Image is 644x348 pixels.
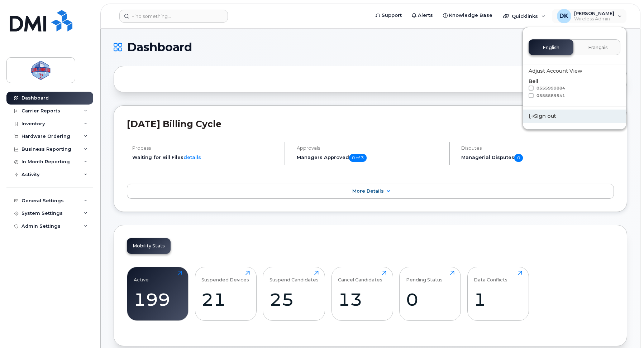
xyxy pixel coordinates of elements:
[523,110,626,123] div: Sign out
[201,289,250,310] div: 21
[183,154,201,160] a: details
[536,93,565,98] span: 0555589541
[338,271,386,316] a: Cancel Candidates13
[269,289,319,310] div: 25
[297,145,443,151] h4: Approvals
[474,289,522,310] div: 1
[132,145,278,151] h4: Process
[134,271,182,316] a: Active199
[127,119,614,129] h2: [DATE] Billing Cycle
[132,154,278,161] li: Waiting for Bill Files
[297,154,443,162] h5: Managers Approved
[352,188,384,194] span: More Details
[529,78,620,100] div: Bell
[201,271,250,316] a: Suspended Devices21
[127,42,192,53] span: Dashboard
[474,271,522,316] a: Data Conflicts1
[406,289,454,310] div: 0
[134,289,182,310] div: 199
[406,271,454,316] a: Pending Status0
[338,289,386,310] div: 13
[201,271,249,282] div: Suspended Devices
[349,154,367,162] span: 0 of 3
[269,271,319,316] a: Suspend Candidates25
[406,271,443,282] div: Pending Status
[588,45,608,50] span: Français
[134,271,149,282] div: Active
[461,154,614,162] h5: Managerial Disputes
[514,154,523,162] span: 0
[474,271,507,282] div: Data Conflicts
[529,67,620,75] div: Adjust Account View
[269,271,319,282] div: Suspend Candidates
[338,271,382,282] div: Cancel Candidates
[461,145,614,151] h4: Disputes
[536,86,565,91] span: 0555999884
